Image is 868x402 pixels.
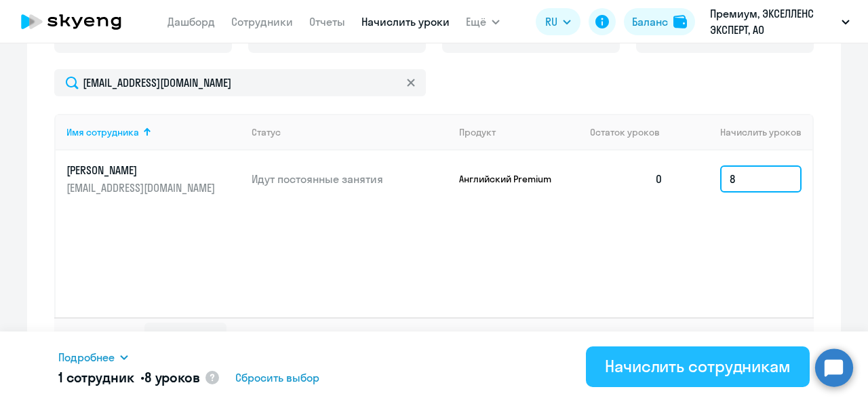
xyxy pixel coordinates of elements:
[673,15,687,28] img: balance
[586,346,810,387] button: Начислить сотрудникам
[632,14,668,30] div: Баланс
[590,126,674,138] div: Остаток уроков
[605,355,791,377] div: Начислить сотрудникам
[545,14,557,30] span: RU
[231,15,293,28] a: Сотрудники
[144,369,200,386] span: 8 уроков
[66,180,218,195] p: [EMAIL_ADDRESS][DOMAIN_NAME]
[167,15,215,28] a: Дашборд
[590,126,660,138] span: Остаток уроков
[459,173,561,185] p: Английский Premium
[309,15,345,28] a: Отчеты
[66,126,241,138] div: Имя сотрудника
[235,369,319,386] span: Сбросить выбор
[252,126,448,138] div: Статус
[459,126,496,138] div: Продукт
[252,126,281,138] div: Статус
[466,14,486,30] span: Ещё
[58,349,115,365] span: Подробнее
[459,126,580,138] div: Продукт
[674,114,812,150] th: Начислить уроков
[66,163,218,178] p: [PERSON_NAME]
[648,330,732,342] span: 1 - 1 из 1 сотрудника
[579,150,674,207] td: 0
[703,5,856,38] button: Премиум, ЭКСЕЛЛЕНС ЭКСПЕРТ, АО
[71,330,139,342] span: Отображать по:
[624,8,695,35] button: Балансbalance
[710,5,836,38] p: Премиум, ЭКСЕЛЛЕНС ЭКСПЕРТ, АО
[536,8,580,35] button: RU
[66,126,139,138] div: Имя сотрудника
[466,8,500,35] button: Ещё
[361,15,450,28] a: Начислить уроки
[66,163,241,195] a: [PERSON_NAME][EMAIL_ADDRESS][DOMAIN_NAME]
[252,172,448,186] p: Идут постоянные занятия
[54,69,426,96] input: Поиск по имени, email, продукту или статусу
[58,368,200,387] h5: 1 сотрудник •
